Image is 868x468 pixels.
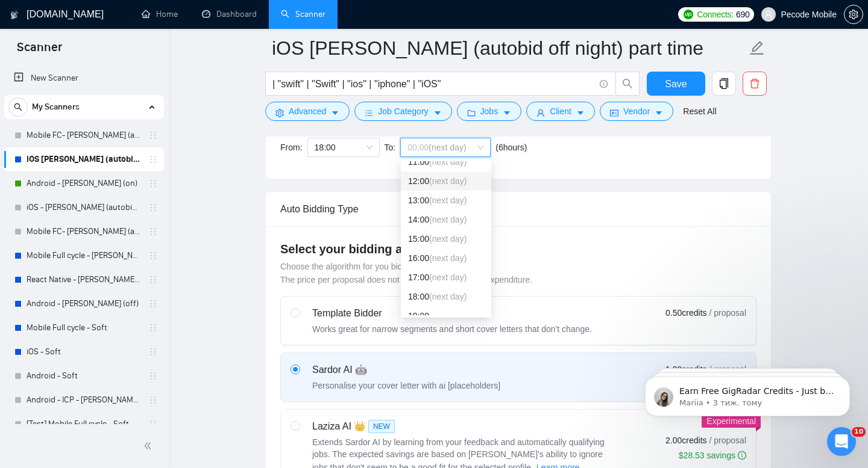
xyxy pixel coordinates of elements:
[408,232,484,245] div: 15:00
[148,275,158,285] span: holder
[429,234,467,244] span: (next day)
[600,80,608,88] span: info-circle
[712,78,735,89] span: copy
[408,155,484,168] div: 11:00
[27,412,141,436] a: [Test] Mobile Full cycle - Soft
[408,271,484,284] div: 17:00
[697,8,734,21] span: Connects:
[148,323,158,333] span: holder
[281,9,325,19] a: searchScanner
[429,176,467,186] span: (next day)
[749,40,765,56] span: edit
[365,108,373,117] span: bars
[615,72,640,96] button: search
[265,102,350,121] button: settingAdvancedcaret-down
[312,419,614,434] div: Laziza AI
[844,10,863,19] a: setting
[9,103,27,111] span: search
[408,194,484,207] div: 13:00
[27,220,141,244] a: Mobile FC- [PERSON_NAME] (autobid off)
[844,5,863,24] button: setting
[576,108,585,117] span: caret-down
[429,292,467,301] span: (next day)
[148,347,158,357] span: holder
[665,434,706,447] span: 2.00 credits
[148,179,158,188] span: holder
[408,290,484,303] div: 18:00
[4,66,164,90] li: New Scanner
[495,143,527,152] span: ( 6 hours)
[148,131,158,140] span: holder
[272,76,594,91] input: Search Freelance Jobs...
[27,268,141,292] a: React Native - [PERSON_NAME] (autobid off)
[679,449,746,461] div: $28.53 savings
[148,395,158,405] span: holder
[429,196,467,205] span: (next day)
[27,388,141,412] a: Android - ICP - [PERSON_NAME] (off)
[354,102,451,121] button: barsJob Categorycaret-down
[429,215,467,224] span: (next day)
[503,108,511,117] span: caret-down
[143,440,156,452] span: double-left
[467,108,476,117] span: folder
[764,10,773,19] span: user
[433,108,442,117] span: caret-down
[148,155,158,164] span: holder
[408,309,484,322] div: 19:00
[610,108,618,117] span: idcard
[10,5,19,25] img: logo
[148,227,158,236] span: holder
[623,105,650,118] span: Vendor
[429,143,466,152] span: (next day)
[844,10,863,19] span: setting
[148,299,158,309] span: holder
[368,420,395,433] span: NEW
[550,105,571,118] span: Client
[27,340,141,364] a: iOS - Soft
[429,253,467,263] span: (next day)
[709,307,746,319] span: / proposal
[408,174,484,188] div: 12:00
[429,272,467,282] span: (next day)
[684,10,693,19] img: upwork-logo.png
[536,108,545,117] span: user
[312,363,500,377] div: Sardor AI 🤖
[8,97,28,117] button: search
[408,251,484,265] div: 16:00
[148,251,158,260] span: holder
[665,306,706,319] span: 0.50 credits
[148,371,158,381] span: holder
[27,244,141,268] a: Mobile Full cycle - [PERSON_NAME] (autobid off)
[600,102,673,121] button: idcardVendorcaret-down
[280,192,756,226] div: Auto Bidding Type
[27,292,141,316] a: Android - [PERSON_NAME] (off)
[712,72,736,96] button: copy
[312,306,592,321] div: Template Bidder
[647,72,705,96] button: Save
[27,316,141,340] a: Mobile Full cycle - Soft
[385,143,396,152] span: To:
[378,105,428,118] span: Job Category
[202,9,257,19] a: dashboardDashboard
[272,33,747,63] input: Scanner name...
[289,105,326,118] span: Advanced
[852,427,866,437] span: 10
[32,95,80,119] span: My Scanners
[142,9,178,19] a: homeHome
[354,419,366,434] span: 👑
[526,102,595,121] button: userClientcaret-down
[627,351,868,436] iframe: Intercom notifications повідомлення
[827,427,856,456] iframe: Intercom live chat
[736,8,749,21] span: 690
[315,138,373,156] span: 18:00
[280,143,303,152] span: From:
[408,213,484,226] div: 14:00
[616,78,639,89] span: search
[148,203,158,212] span: holder
[665,76,687,91] span: Save
[683,105,716,118] a: Reset All
[738,451,746,460] span: info-circle
[27,171,141,196] a: Android - [PERSON_NAME] (on)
